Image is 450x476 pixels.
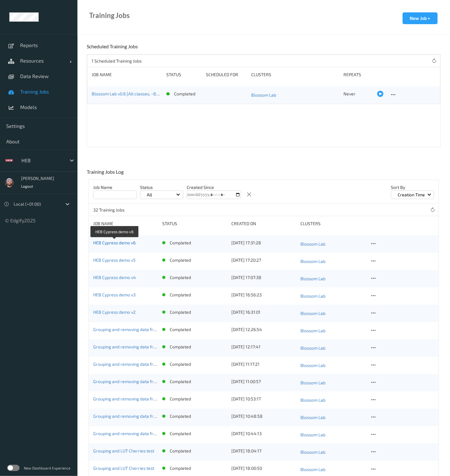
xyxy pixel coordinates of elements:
[140,184,183,190] p: Status
[403,12,438,24] button: New Job +
[170,413,191,419] p: completed
[93,379,190,384] a: Grouping and removing data from training 3rd try
[231,309,296,315] div: [DATE] 16:31:01
[395,192,427,198] p: Creation Time
[343,91,356,96] span: Never
[231,274,296,281] div: [DATE] 17:07:38
[174,91,195,97] p: completed
[93,327,190,332] a: Grouping and removing data from training 6th try
[166,72,202,78] div: Status
[206,72,247,78] div: Scheduled for
[170,430,191,437] p: completed
[231,326,296,333] div: [DATE] 12:26:54
[187,184,241,190] p: Created Since
[300,378,365,387] a: Blossom Lab
[170,465,191,471] p: completed
[231,257,296,263] div: [DATE] 17:20:27
[87,169,125,180] div: Training Jobs Log
[300,292,365,300] a: Blossom Lab
[93,309,136,315] a: HEB Cypress demo v2
[300,413,365,422] a: Blossom Lab
[300,326,365,335] a: Blossom Lab
[93,396,179,401] a: Grouping and removing data from training 2
[300,221,365,227] div: clusters
[300,309,365,318] a: Blossom Lab
[92,72,162,78] div: Job Name
[300,240,365,248] a: Blossom Lab
[170,326,191,333] p: completed
[162,221,227,227] div: status
[93,221,158,227] div: Job Name
[251,72,339,78] div: Clusters
[231,221,296,227] div: Created On
[231,378,296,385] div: [DATE] 11:00:57
[170,274,191,281] p: completed
[231,240,296,246] div: [DATE] 17:31:28
[231,361,296,367] div: [DATE] 11:17:21
[92,91,211,96] a: Blossom Lab v0.6 [All classes, ~800 samples/class] 6 epochs
[231,292,296,298] div: [DATE] 16:56:23
[300,448,365,456] a: Blossom Lab
[89,12,130,19] div: Training Jobs
[170,240,191,246] p: completed
[145,192,154,198] p: All
[93,257,136,263] a: HEB Cypress demo v5
[93,431,176,436] a: Grouping and removing data from training
[93,275,136,280] a: HEB Cypress demo v4
[93,361,190,367] a: Grouping and removing data from training 4th try
[231,448,296,454] div: [DATE] 18:04:17
[87,43,139,54] div: Scheduled Training Jobs
[170,361,191,367] p: completed
[231,465,296,471] div: [DATE] 18:00:50
[170,309,191,315] p: completed
[93,207,140,213] p: 32 Training Jobs
[231,430,296,437] div: [DATE] 10:44:13
[170,448,191,454] p: completed
[300,396,365,404] a: Blossom Lab
[93,448,154,453] a: Grouping and LUT Cherries test
[300,430,365,439] a: Blossom Lab
[300,344,365,352] a: Blossom Lab
[231,396,296,402] div: [DATE] 10:53:17
[93,184,137,190] p: Job Name
[231,413,296,419] div: [DATE] 10:48:58
[92,58,142,64] p: 1 Scheduled Training Jobs
[300,257,365,266] a: Blossom Lab
[170,344,191,350] p: completed
[231,344,296,350] div: [DATE] 12:17:41
[93,465,154,471] a: Grouping and LUT Cherries test
[300,274,365,283] a: Blossom Lab
[93,292,136,297] a: HEB Cypress demo v3
[170,378,191,385] p: completed
[93,413,179,419] a: Grouping and removing data from training 2
[251,91,339,99] a: Blossom Lab
[300,361,365,370] a: Blossom Lab
[170,257,191,263] p: completed
[391,184,434,190] p: Sort by
[343,72,373,78] div: Repeats
[93,344,190,349] a: Grouping and removing data from training 5th try
[170,292,191,298] p: completed
[93,240,136,245] a: HEB Cypress demo v6
[170,396,191,402] p: completed
[300,465,365,474] a: Blossom Lab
